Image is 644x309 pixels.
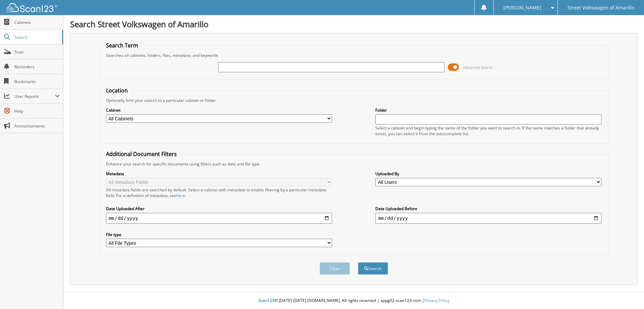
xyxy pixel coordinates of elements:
[463,65,493,70] span: Advanced Search
[503,6,541,10] span: [PERSON_NAME]
[103,98,605,103] div: Optionally limit your search to a particular cabinet or folder
[375,206,601,211] label: Date Uploaded Before
[375,213,601,224] input: end
[358,262,388,275] button: Search
[176,193,185,198] a: here
[106,107,332,113] label: Cabinet
[568,6,634,10] span: Street Volkswagen of Amarillo
[258,298,274,303] span: Scan123
[106,232,332,237] label: File type
[7,3,57,12] img: scan123-logo-white.svg
[320,262,350,275] button: Clear
[375,125,601,137] div: Select a cabinet and begin typing the name of the folder you want to search in. If the name match...
[103,161,605,167] div: Enhance your search for specific documents using filters such as date and file type.
[103,87,131,94] legend: Location
[14,64,60,70] span: Reminders
[106,171,332,177] label: Metadata
[70,18,637,30] h1: Search Street Volkswagen of Amarillo
[103,150,180,158] legend: Additional Document Filters
[106,206,332,211] label: Date Uploaded After
[14,49,60,55] span: Scan
[103,42,142,49] legend: Search Term
[424,298,449,303] a: Privacy Policy
[610,277,644,309] iframe: Chat Widget
[103,52,605,58] div: Searches all cabinets, folders, files, metadata, and keywords
[106,213,332,224] input: start
[375,171,601,177] label: Uploaded By
[14,34,59,40] span: Search
[375,107,601,113] label: Folder
[14,79,60,84] span: Bookmarks
[63,293,644,309] div: © [DATE]-[DATE] [DOMAIN_NAME]. All rights reserved | appg02-scan123-com |
[14,93,55,99] span: User Reports
[106,187,332,198] div: All metadata fields are searched by default. Select a cabinet with metadata to enable filtering b...
[14,123,60,129] span: Announcements
[14,108,60,114] span: Help
[14,20,60,25] span: Cabinets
